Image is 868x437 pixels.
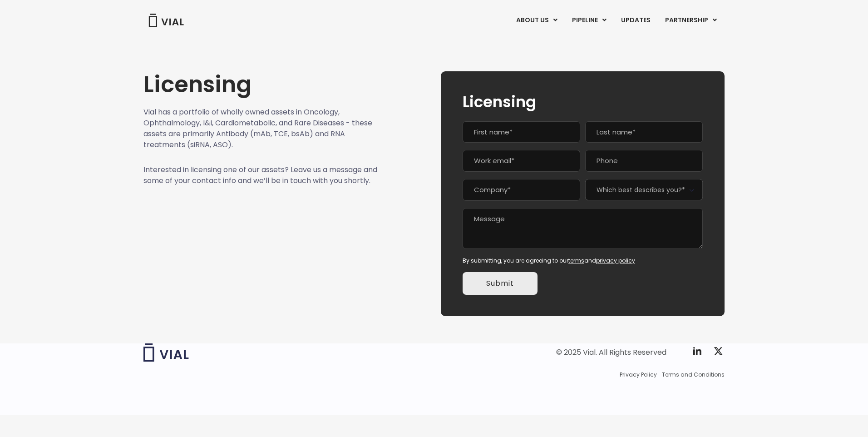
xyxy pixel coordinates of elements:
[585,179,703,200] span: Which best describes you?*
[143,107,378,150] p: Vial has a portfolio of wholly owned assets in Oncology, Ophthalmology, I&I, Cardiometabolic, and...
[565,13,613,28] a: PIPELINEMenu Toggle
[463,179,580,201] input: Company*
[585,121,703,143] input: Last name*
[463,121,580,143] input: First name*
[148,14,184,27] img: Vial Logo
[463,272,538,295] input: Submit
[585,150,703,172] input: Phone
[596,257,635,264] a: privacy policy
[614,13,657,28] a: UPDATES
[568,257,584,264] a: terms
[463,150,580,172] input: Work email*
[620,371,657,379] a: Privacy Policy
[658,13,724,28] a: PARTNERSHIPMenu Toggle
[143,71,378,98] h1: Licensing
[509,13,564,28] a: ABOUT USMenu Toggle
[556,348,666,358] div: © 2025 Vial. All Rights Reserved
[463,93,703,110] h2: Licensing
[143,164,378,186] p: Interested in licensing one of our assets? Leave us a message and some of your contact info and w...
[662,371,725,379] a: Terms and Conditions
[143,343,189,362] img: Vial logo wih "Vial" spelled out
[463,257,703,265] div: By submitting, you are agreeing to our and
